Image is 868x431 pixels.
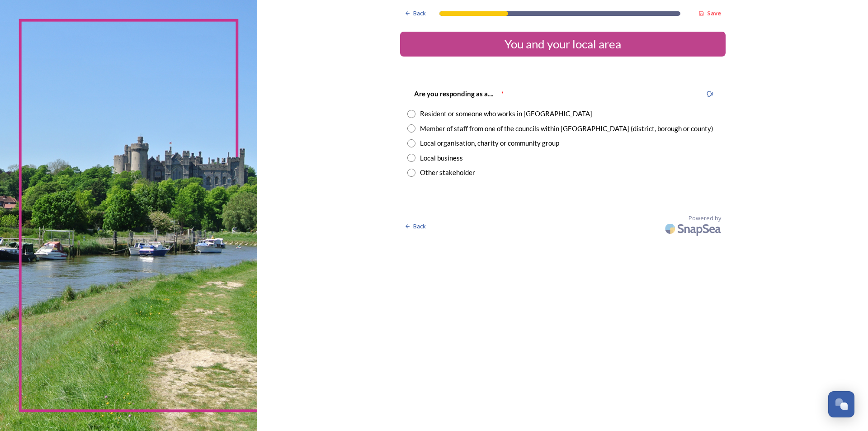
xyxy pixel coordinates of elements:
strong: Are you responding as a.... [414,90,493,98]
div: Other stakeholder [420,167,475,178]
span: Powered by [689,214,721,223]
div: Local business [420,153,463,163]
div: Member of staff from one of the councils within [GEOGRAPHIC_DATA] (district, borough or county) [420,123,713,134]
strong: Save [707,9,721,17]
div: Resident or someone who works in [GEOGRAPHIC_DATA] [420,109,592,119]
div: Local organisation, charity or community group [420,138,559,148]
img: SnapSea Logo [662,218,726,239]
div: You and your local area [404,35,722,53]
button: Open Chat [828,391,854,417]
span: Back [413,9,426,18]
span: Back [413,222,426,231]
